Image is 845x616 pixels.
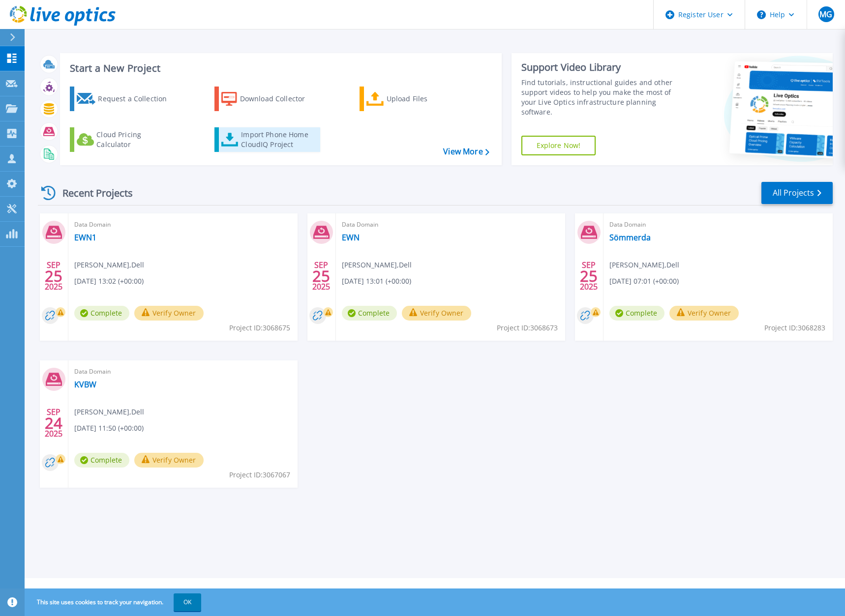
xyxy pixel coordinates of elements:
[609,219,827,230] span: Data Domain
[443,147,489,156] a: View More
[74,233,96,242] a: EWN1
[497,323,558,333] span: Project ID: 3068673
[27,593,201,611] span: This site uses cookies to track your navigation.
[819,10,832,18] span: MG
[134,453,204,468] button: Verify Owner
[44,258,63,294] div: SEP 2025
[70,127,180,152] a: Cloud Pricing Calculator
[342,276,411,287] span: [DATE] 13:01 (+00:00)
[521,78,684,117] div: Find tutorials, instructional guides and other support videos to help you make the most of your L...
[312,272,330,280] span: 25
[229,469,290,480] span: Project ID: 3067067
[342,233,360,242] a: EWN
[96,130,175,149] div: Cloud Pricing Calculator
[360,87,469,111] a: Upload Files
[312,258,331,294] div: SEP 2025
[74,276,144,287] span: [DATE] 13:02 (+00:00)
[44,405,63,441] div: SEP 2025
[579,258,598,294] div: SEP 2025
[521,136,596,155] a: Explore Now!
[241,130,318,149] div: Import Phone Home CloudIQ Project
[342,219,559,230] span: Data Domain
[174,593,201,611] button: OK
[342,306,397,321] span: Complete
[609,233,651,242] a: Sömmerda
[387,89,465,109] div: Upload Files
[74,306,129,321] span: Complete
[74,219,292,230] span: Data Domain
[761,182,833,204] a: All Projects
[402,306,471,321] button: Verify Owner
[342,260,412,270] span: [PERSON_NAME] , Dell
[74,423,144,434] span: [DATE] 11:50 (+00:00)
[70,87,180,111] a: Request a Collection
[580,272,598,280] span: 25
[98,89,177,109] div: Request a Collection
[74,366,292,377] span: Data Domain
[38,181,146,205] div: Recent Projects
[74,260,144,270] span: [PERSON_NAME] , Dell
[764,323,825,333] span: Project ID: 3068283
[609,276,679,287] span: [DATE] 07:01 (+00:00)
[74,407,144,417] span: [PERSON_NAME] , Dell
[240,89,319,109] div: Download Collector
[74,380,96,389] a: KVBW
[214,87,324,111] a: Download Collector
[134,306,204,321] button: Verify Owner
[74,453,129,468] span: Complete
[45,272,62,280] span: 25
[45,419,62,427] span: 24
[669,306,739,321] button: Verify Owner
[521,61,684,74] div: Support Video Library
[229,323,290,333] span: Project ID: 3068675
[609,260,679,270] span: [PERSON_NAME] , Dell
[609,306,664,321] span: Complete
[70,63,489,74] h3: Start a New Project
